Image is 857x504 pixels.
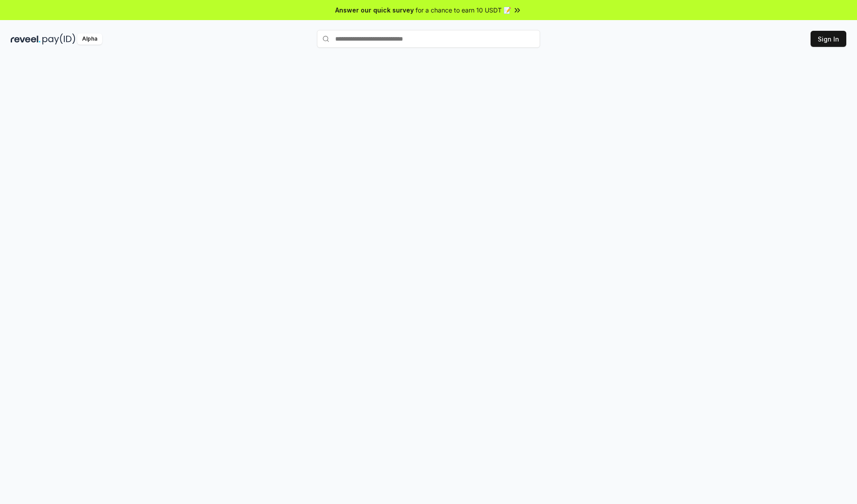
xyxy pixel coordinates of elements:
img: reveel_dark [11,33,41,45]
button: Sign In [811,31,846,47]
span: Answer our quick survey [335,5,414,15]
span: for a chance to earn 10 USDT 📝 [416,5,511,15]
div: Alpha [77,33,102,45]
img: pay_id [42,33,75,45]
